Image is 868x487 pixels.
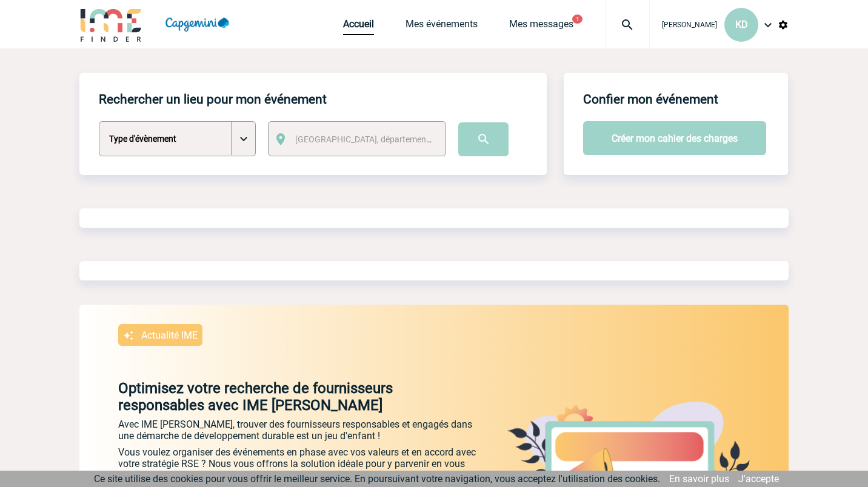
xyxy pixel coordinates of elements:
p: Actualité IME [141,330,198,341]
h4: Rechercher un lieu pour mon événement [99,92,327,107]
a: J'accepte [738,473,779,485]
p: Avec IME [PERSON_NAME], trouver des fournisseurs responsables et engagés dans une démarche de dév... [118,419,482,442]
span: [PERSON_NAME] [662,21,717,29]
input: Submit [458,122,509,156]
a: Accueil [343,18,374,35]
button: Créer mon cahier des charges [583,121,766,155]
button: 1 [572,15,583,24]
span: Ce site utilise des cookies pour vous offrir le meilleur service. En poursuivant votre navigation... [94,473,660,485]
span: KD [735,19,748,30]
img: IME-Finder [79,7,142,42]
span: [GEOGRAPHIC_DATA], département, région... [295,134,464,144]
a: Mes messages [509,18,573,35]
p: Optimisez votre recherche de fournisseurs responsables avec IME [PERSON_NAME] [79,380,482,414]
a: Mes événements [406,18,478,35]
h4: Confier mon événement [583,92,718,107]
a: En savoir plus [669,473,729,485]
